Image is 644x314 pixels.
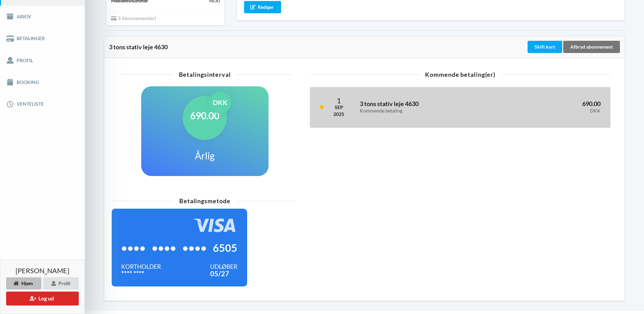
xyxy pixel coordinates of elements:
button: Log ud [6,292,79,306]
div: 2025 [333,111,344,118]
span: [PERSON_NAME] [16,267,69,274]
h1: Årlig [195,150,215,162]
div: Profil [43,277,79,290]
span: •••• [152,244,176,251]
img: 4WYAC6ZA8lHiWlowAAAABJRU5ErkJggg== [194,219,237,232]
h1: 690.00 [190,109,219,122]
span: •••• [121,244,146,251]
div: Afbryd abonnement [563,41,620,53]
div: Skift kort [528,41,562,53]
span: 3 Abonnement(er) [111,15,156,21]
div: DKK [209,91,231,114]
div: Sep [333,104,344,111]
div: Betalingsinterval [118,71,291,77]
div: Udløber [210,263,237,270]
div: Kommende betaling(er) [310,71,610,77]
h3: 3 tons stativ leje 4630 [360,100,496,114]
div: Betalingsmetode [114,198,296,204]
h3: 690.00 [505,100,601,114]
div: 1 [333,97,344,104]
span: •••• [182,244,207,251]
div: Kommende betaling [360,108,496,114]
div: Hjem [6,277,41,290]
div: 05/27 [210,270,237,277]
div: DKK [505,108,601,114]
div: Kortholder [121,263,161,270]
span: 6505 [213,244,237,251]
div: Rediger [244,1,281,13]
div: 3 tons stativ leje 4630 [109,43,526,50]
